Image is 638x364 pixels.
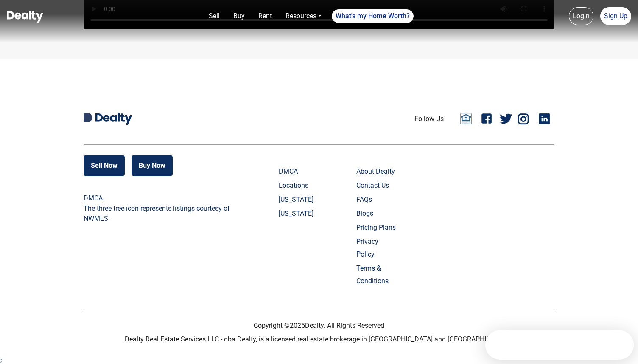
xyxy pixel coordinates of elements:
[478,110,495,127] a: Facebook
[132,155,173,176] button: Buy Now
[356,207,398,220] a: Blogs
[205,8,223,25] a: Sell
[282,8,325,25] a: Resources
[84,194,103,202] a: DMCA
[537,110,554,127] a: Linkedin
[7,11,43,23] img: Dealty - Buy, Sell & Rent Homes
[516,110,533,127] a: Instagram
[457,113,474,125] a: Email
[279,165,321,178] a: DMCA
[230,8,248,25] a: Buy
[279,207,321,220] a: [US_STATE]
[609,335,630,356] iframe: Intercom live chat
[356,235,398,261] a: Privacy Policy
[255,8,275,25] a: Rent
[569,7,593,25] a: Login
[356,221,398,234] a: Pricing Plans
[414,114,444,124] li: Follow Us
[356,193,398,206] a: FAQs
[356,179,398,192] a: Contact Us
[600,7,631,25] a: Sign Up
[485,330,634,360] iframe: Intercom live chat discovery launcher
[279,179,321,192] a: Locations
[84,155,125,176] button: Sell Now
[500,110,512,127] a: Twitter
[84,203,235,224] p: The three tree icon represents listings courtesy of NWMLS.
[356,262,398,288] a: Terms & Conditions
[95,113,132,125] img: Dealty
[356,165,398,178] a: About Dealty
[279,193,321,206] a: [US_STATE]
[84,334,554,344] p: Dealty Real Estate Services LLC - dba Dealty, is a licensed real estate brokerage in [GEOGRAPHIC_...
[332,9,414,23] a: What's my Home Worth?
[84,113,92,122] img: Dealty D
[84,321,554,331] p: Copyright © 2025 Dealty. All Rights Reserved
